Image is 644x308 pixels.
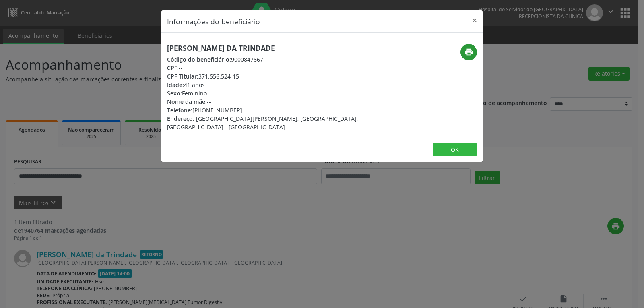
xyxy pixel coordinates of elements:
div: -- [167,97,370,106]
button: print [460,44,477,60]
button: Close [466,10,483,30]
span: Idade: [167,81,184,89]
div: 41 anos [167,81,370,89]
h5: [PERSON_NAME] da Trindade [167,44,370,52]
div: Feminino [167,89,370,97]
i: print [464,48,473,56]
div: [PHONE_NUMBER] [167,106,370,114]
span: Sexo: [167,89,182,97]
span: Nome da mãe: [167,98,207,105]
h5: Informações do beneficiário [167,16,260,27]
span: CPF Titular: [167,72,198,80]
span: CPF: [167,64,179,72]
div: -- [167,64,370,72]
span: [GEOGRAPHIC_DATA][PERSON_NAME], [GEOGRAPHIC_DATA], [GEOGRAPHIC_DATA] - [GEOGRAPHIC_DATA] [167,115,358,131]
button: OK [433,143,477,157]
span: Telefone: [167,106,192,114]
div: 9000847867 [167,55,370,64]
span: Endereço: [167,115,194,122]
span: Código do beneficiário: [167,56,231,63]
div: 371.556.524-15 [167,72,370,81]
